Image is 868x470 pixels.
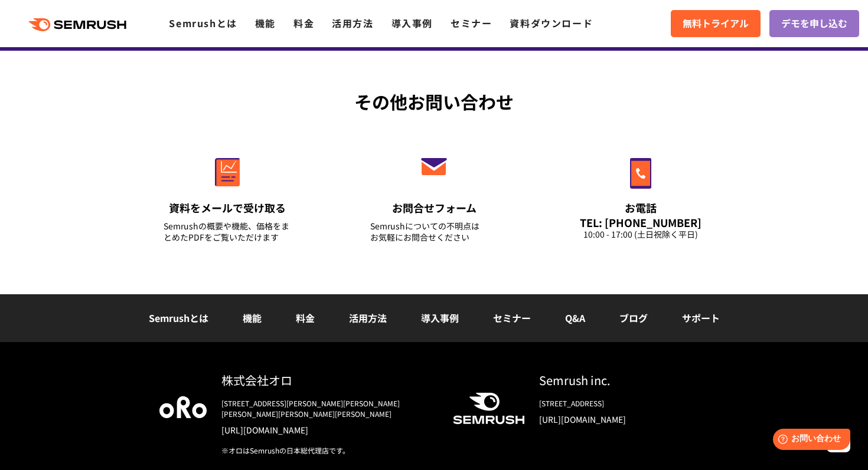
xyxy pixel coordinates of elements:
[391,16,433,30] a: 導入事例
[164,201,291,215] div: 資料をメールで受け取る
[421,311,459,325] a: 導入事例
[510,16,593,30] a: 資料ダウンロード
[565,311,585,325] a: Q&A
[139,133,316,258] a: 資料をメールで受け取る Semrushの概要や機能、価格をまとめたPDFをご覧いただけます
[370,201,498,215] div: お問合せフォーム
[255,16,276,30] a: 機能
[159,396,207,418] img: oro company
[169,16,237,30] a: Semrushとは
[683,16,749,31] span: 無料トライアル
[345,133,523,258] a: お問合せフォーム Semrushについての不明点はお気軽にお問合せください
[781,16,847,31] span: デモを申し込む
[539,372,709,389] div: Semrush inc.
[370,221,498,243] div: Semrushについての不明点は お気軽にお問合せください
[763,424,855,457] iframe: Help widget launcher
[451,16,492,30] a: セミナー
[221,398,434,419] div: [STREET_ADDRESS][PERSON_NAME][PERSON_NAME][PERSON_NAME][PERSON_NAME][PERSON_NAME]
[769,10,859,37] a: デモを申し込む
[293,16,314,30] a: 料金
[577,216,704,229] div: TEL: [PHONE_NUMBER]
[577,201,704,215] div: お電話
[221,372,434,389] div: 株式会社オロ
[221,445,434,456] div: ※オロはSemrushの日本総代理店です。
[124,88,744,115] div: その他お問い合わせ
[539,398,709,409] div: [STREET_ADDRESS]
[243,311,262,325] a: 機能
[164,221,291,243] div: Semrushの概要や機能、価格をまとめたPDFをご覧いただけます
[221,424,434,436] a: [URL][DOMAIN_NAME]
[682,311,720,325] a: サポート
[671,10,761,37] a: 無料トライアル
[493,311,531,325] a: セミナー
[577,229,704,240] div: 10:00 - 17:00 (土日祝除く平日)
[619,311,648,325] a: ブログ
[296,311,315,325] a: 料金
[539,413,709,425] a: [URL][DOMAIN_NAME]
[332,16,373,30] a: 活用方法
[349,311,387,325] a: 活用方法
[149,311,208,325] a: Semrushとは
